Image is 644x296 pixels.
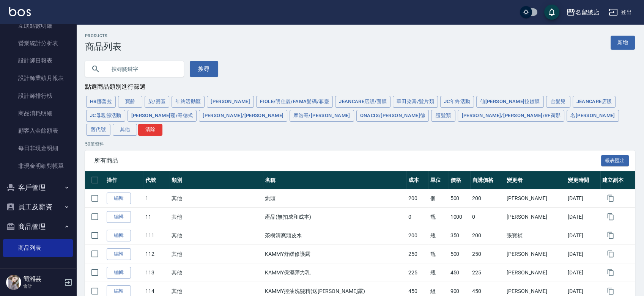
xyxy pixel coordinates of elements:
td: 1000 [449,208,471,226]
a: 設計師業績月報表 [3,69,73,87]
td: 瓶 [428,208,448,226]
td: 225 [470,263,505,282]
td: 250 [406,245,428,263]
a: 編輯 [107,267,131,279]
button: 客戶管理 [3,178,73,197]
td: 500 [449,245,471,263]
button: JC母親節活動 [86,110,125,122]
button: [PERSON_NAME]寇/哥德式 [128,110,197,122]
td: 350 [449,226,471,245]
td: 11 [143,208,170,226]
a: 編輯 [107,211,131,223]
button: FIOLE/明佳麗/Fama髮碼/菲靈 [256,96,333,108]
a: 編輯 [107,193,131,204]
th: 類別 [170,171,263,189]
a: 設計師日報表 [3,52,73,69]
a: 營業統計分析表 [3,34,73,52]
button: 寶齡 [118,96,142,108]
button: 搜尋 [190,61,218,77]
button: JeanCare店販/面膜 [335,96,390,108]
button: 報表匯出 [601,155,629,167]
td: [DATE] [566,208,600,226]
th: 自購價格 [470,171,505,189]
td: 烘頭 [263,189,406,208]
td: 0 [406,208,428,226]
button: 員工及薪資 [3,197,73,217]
td: [PERSON_NAME] [505,189,566,208]
a: 編輯 [107,230,131,241]
td: 112 [143,245,170,263]
a: 商品消耗明細 [3,105,73,122]
td: 113 [143,263,170,282]
a: 編輯 [107,248,131,260]
th: 成本 [406,171,428,189]
div: 名留總店 [575,8,600,17]
td: [PERSON_NAME] [505,208,566,226]
td: 其他 [170,263,263,282]
td: 111 [143,226,170,245]
th: 變更時間 [566,171,600,189]
button: JeanCare店販 [573,96,616,108]
button: save [544,5,559,20]
p: 50 筆資料 [85,141,635,147]
img: Logo [9,7,31,16]
td: 其他 [170,226,263,245]
td: 瓶 [428,245,448,263]
td: 其他 [170,208,263,226]
td: [DATE] [566,263,600,282]
td: 0 [470,208,505,226]
button: 染/燙區 [145,96,170,108]
td: KAMMY舒緩修護露 [263,245,406,263]
th: 變更者 [505,171,566,189]
td: [DATE] [566,189,600,208]
input: 搜尋關鍵字 [106,59,178,79]
h2: Products [85,33,121,38]
div: 點選商品類別進行篩選 [85,83,635,91]
button: 摩洛哥/[PERSON_NAME] [290,110,354,122]
p: 會計 [23,283,62,290]
th: 名稱 [263,171,406,189]
td: 250 [470,245,505,263]
button: 名留總店 [563,5,603,20]
td: 茶樹清爽頭皮水 [263,226,406,245]
button: 登出 [606,5,635,19]
button: 名[PERSON_NAME] [567,110,619,122]
button: 舊代號 [86,124,110,136]
a: 新增 [611,36,635,50]
a: 設計師排行榜 [3,87,73,105]
img: Person [6,275,21,290]
button: 商品管理 [3,217,73,236]
td: 200 [470,226,505,245]
button: 清除 [138,124,162,136]
a: 互助點數明細 [3,17,73,34]
td: 其他 [170,245,263,263]
a: 非現金明細對帳單 [3,157,73,175]
button: 年終活動區 [172,96,205,108]
td: 200 [406,226,428,245]
td: [DATE] [566,245,600,263]
td: 200 [406,189,428,208]
span: 所有商品 [94,157,601,164]
th: 操作 [105,171,143,189]
td: 個 [428,189,448,208]
button: 華田染膏/髮片類 [393,96,438,108]
td: 500 [449,189,471,208]
td: 張寶禎 [505,226,566,245]
a: 商品列表 [3,239,73,257]
a: 報表匯出 [601,157,629,164]
td: KAMMY保濕彈力乳 [263,263,406,282]
button: HB娜普拉 [86,96,116,108]
button: [PERSON_NAME]/[PERSON_NAME]/RF荷那 [458,110,564,122]
button: 護髮類 [431,110,455,122]
button: 金髮兒 [546,96,570,108]
td: 200 [470,189,505,208]
button: [PERSON_NAME] [207,96,254,108]
h3: 商品列表 [85,41,121,52]
td: [PERSON_NAME] [505,263,566,282]
button: JC年終活動 [440,96,474,108]
button: 仙[PERSON_NAME]拉鍍膜 [476,96,543,108]
td: 其他 [170,189,263,208]
a: 顧客入金餘額表 [3,122,73,139]
td: 1 [143,189,170,208]
td: 225 [406,263,428,282]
